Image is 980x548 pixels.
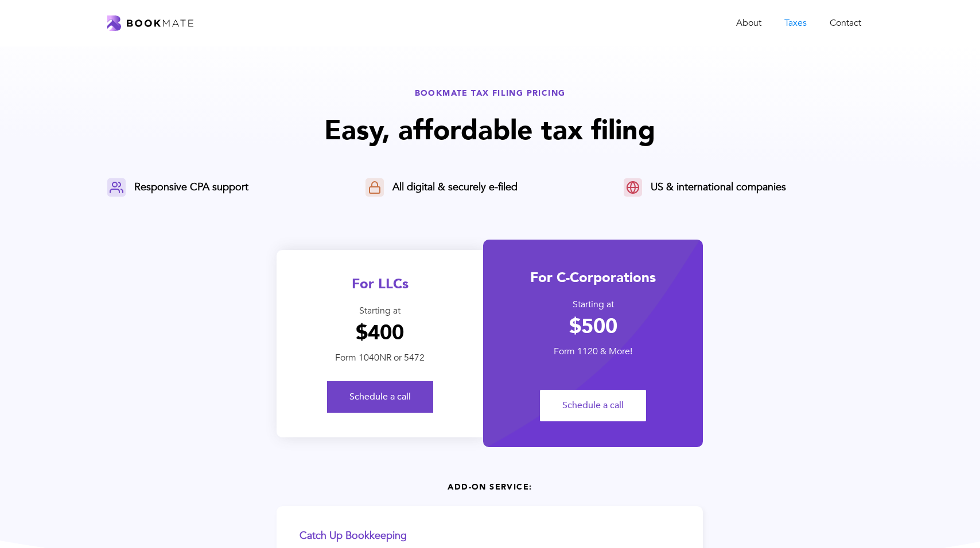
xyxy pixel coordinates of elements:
[483,314,703,339] h1: $500
[277,305,483,317] div: Starting at
[483,346,703,358] div: Form 1120 & More!
[277,352,483,364] div: Form 1040NR or 5472
[392,181,518,194] div: All digital & securely e-filed
[818,11,873,35] a: Contact
[540,390,646,421] a: Schedule a call
[107,88,873,99] div: BOOKMATE TAX FILING PRICING
[134,181,248,194] div: Responsive CPA support
[483,299,703,311] div: Starting at
[107,482,873,492] div: ADD-ON SERVICE:
[107,112,873,150] h1: Easy, affordable tax filing
[651,181,786,194] div: US & international companies
[107,15,193,31] a: home
[483,268,703,287] div: For C-Corporations
[277,320,483,346] h1: $400
[300,529,485,543] div: Catch Up Bookkeeping
[327,381,433,413] a: Schedule a call
[725,11,773,35] a: About
[277,275,483,293] div: For LLCs
[773,11,818,35] a: Taxes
